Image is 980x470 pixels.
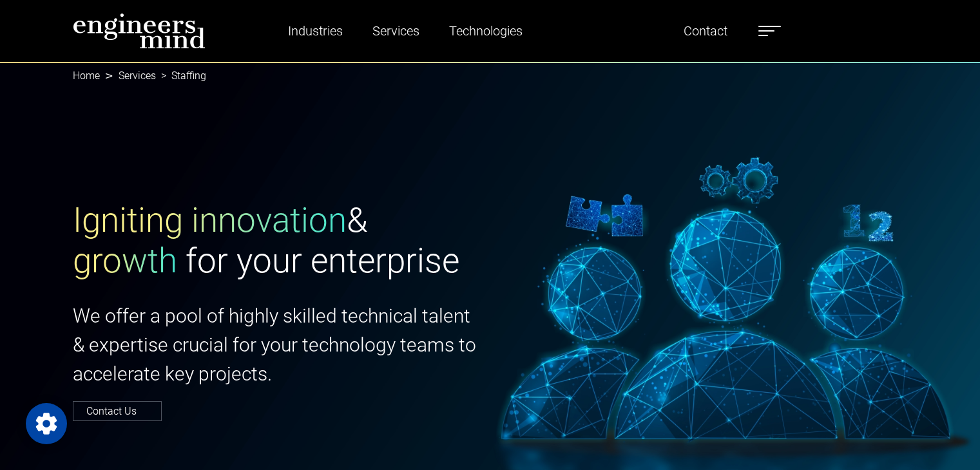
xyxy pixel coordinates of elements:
li: Staffing [156,68,206,84]
a: Contact Us [73,401,162,421]
nav: breadcrumb [73,62,908,90]
a: Home [73,70,100,82]
span: Igniting innovation [73,200,347,240]
img: logo [73,13,206,49]
a: Contact [678,16,733,46]
span: growth [73,241,177,281]
a: Technologies [444,16,528,46]
p: We offer a pool of highly skilled technical talent & expertise crucial for your technology teams ... [73,301,483,388]
a: Services [119,70,156,82]
a: Services [367,16,425,46]
a: Industries [283,16,348,46]
h1: & for your enterprise [73,200,483,282]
